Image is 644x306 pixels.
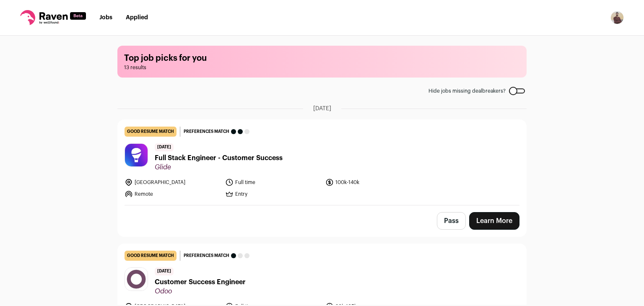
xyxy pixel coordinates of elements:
span: Preferences match [184,127,229,136]
span: Customer Success Engineer [155,277,246,287]
li: [GEOGRAPHIC_DATA] [125,178,220,187]
span: [DATE] [155,267,174,275]
li: Entry [225,190,321,198]
li: Remote [125,190,220,198]
img: a5c5a685bdbdbebb64cc5d6456b3621be4352cd131470dc5c72883dda53d0dc3.jpg [125,268,148,290]
li: Full time [225,178,321,187]
a: Applied [126,15,148,21]
h1: Top job picks for you [124,52,520,64]
button: Open dropdown [610,11,624,24]
a: Jobs [99,15,112,21]
span: Full Stack Engineer - Customer Success [155,153,283,163]
span: 13 results [124,64,520,71]
span: [DATE] [155,143,174,151]
span: Odoo [155,287,246,296]
button: Pass [437,212,466,230]
a: Learn More [469,212,519,230]
span: Hide jobs missing dealbreakers? [428,88,506,94]
a: good resume match Preferences match [DATE] Full Stack Engineer - Customer Success Glide [GEOGRAPH... [118,120,526,205]
div: good resume match [125,251,177,261]
div: good resume match [125,127,177,137]
span: Preferences match [184,252,229,260]
span: [DATE] [313,104,331,113]
li: 100k-140k [325,178,421,187]
img: 17515343-medium_jpg [610,11,624,24]
span: Glide [155,163,283,171]
img: 42ca7427eb6711329a8388dca59d79bf3701d67d31d23284e7ec5763cbc8607a.jpg [125,144,148,166]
